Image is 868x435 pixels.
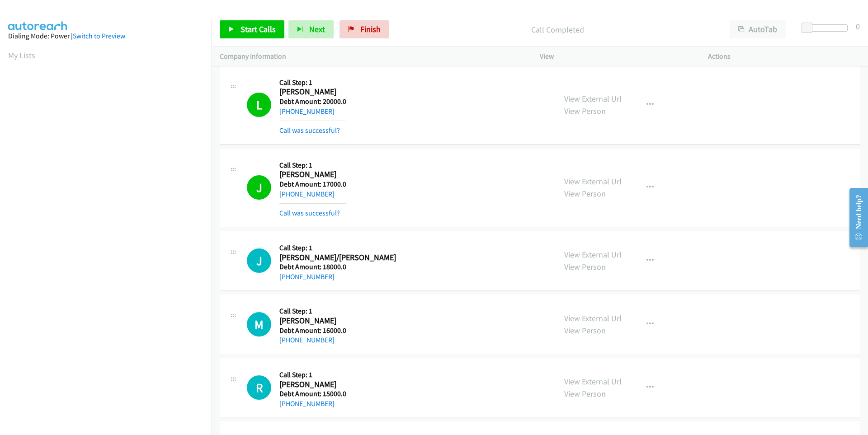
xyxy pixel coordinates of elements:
[247,312,271,337] h1: M
[279,107,335,116] a: [PHONE_NUMBER]
[73,32,125,40] a: Switch to Preview
[8,50,35,61] a: My Lists
[279,262,396,271] h5: Debt Amount: 18000.0
[340,20,389,38] a: Finish
[842,182,868,253] iframe: Resource Center
[279,161,346,170] h5: Call Step: 1
[279,87,346,97] h2: [PERSON_NAME]
[564,176,622,187] a: View External Url
[564,94,622,104] a: View External Url
[8,31,203,42] div: Dialing Mode: Power |
[806,24,848,32] div: Delay between calls (in seconds)
[564,313,622,323] a: View External Url
[220,20,284,38] a: Start Calls
[279,389,346,398] h5: Debt Amount: 15000.0
[401,23,713,36] p: Call Completed
[247,248,271,273] h1: J
[564,262,606,272] a: View Person
[279,399,335,408] a: [PHONE_NUMBER]
[564,188,606,199] a: View Person
[279,209,340,217] a: Call was successful?
[247,248,271,273] div: The call is yet to be attempted
[279,307,346,316] h5: Call Step: 1
[564,376,622,387] a: View External Url
[856,20,860,33] div: 0
[279,243,396,253] h5: Call Step: 1
[220,51,524,62] p: Company Information
[247,375,271,400] div: The call is yet to be attempted
[279,169,346,180] h2: [PERSON_NAME]
[564,106,606,116] a: View Person
[708,51,860,62] p: Actions
[564,249,622,260] a: View External Url
[360,24,381,34] span: Finish
[730,20,786,38] button: AutoTab
[241,24,276,34] span: Start Calls
[247,175,271,200] h1: J
[279,97,346,106] h5: Debt Amount: 20000.0
[564,388,606,399] a: View Person
[279,190,335,198] a: [PHONE_NUMBER]
[309,24,325,34] span: Next
[279,180,346,189] h5: Debt Amount: 17000.0
[564,325,606,336] a: View Person
[540,51,692,62] p: View
[279,379,346,390] h2: [PERSON_NAME]
[279,253,396,263] h2: [PERSON_NAME]/[PERSON_NAME]
[247,375,271,400] h1: R
[279,126,340,135] a: Call was successful?
[279,336,335,344] a: [PHONE_NUMBER]
[279,78,346,87] h5: Call Step: 1
[247,93,271,117] h1: L
[279,370,346,379] h5: Call Step: 1
[279,272,335,281] a: [PHONE_NUMBER]
[279,326,346,335] h5: Debt Amount: 16000.0
[288,20,334,38] button: Next
[279,316,346,326] h2: [PERSON_NAME]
